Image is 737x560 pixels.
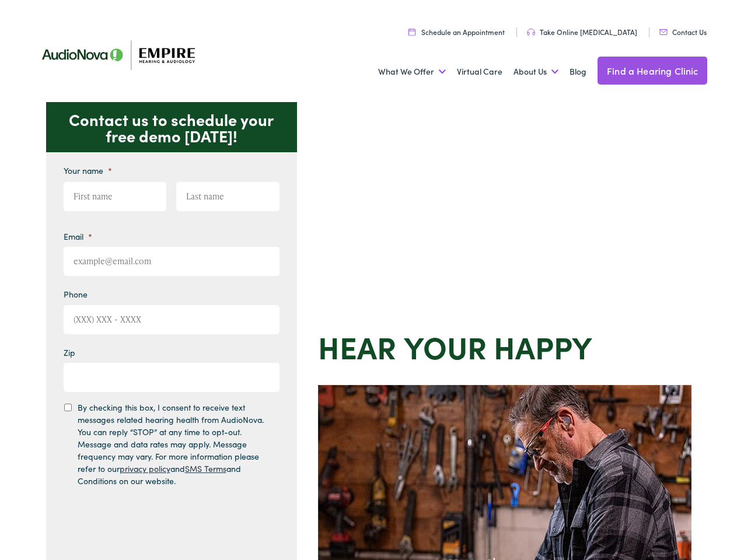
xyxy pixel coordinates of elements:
[408,28,415,36] img: utility icon
[598,57,707,85] a: Find a Hearing Clinic
[408,27,505,37] a: Schedule an Appointment
[64,182,167,211] input: First name
[378,50,446,93] a: What We Offer
[527,27,637,37] a: Take Online [MEDICAL_DATA]
[78,401,269,487] label: By checking this box, I consent to receive text messages related hearing health from AudioNova. Y...
[176,182,280,211] input: Last name
[64,247,280,276] input: example@email.com
[514,50,558,93] a: About Us
[64,305,280,334] input: (XXX) XXX - XXXX
[185,463,226,474] a: SMS Terms
[46,102,297,152] p: Contact us to schedule your free demo [DATE]!
[64,347,75,358] label: Zip
[659,29,668,35] img: utility icon
[404,325,592,367] strong: your Happy
[318,325,396,367] strong: Hear
[659,27,707,37] a: Contact Us
[64,165,112,176] label: Your name
[457,50,502,93] a: Virtual Care
[120,463,170,474] a: privacy policy
[64,231,92,242] label: Email
[570,50,586,93] a: Blog
[64,289,88,299] label: Phone
[527,29,535,36] img: utility icon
